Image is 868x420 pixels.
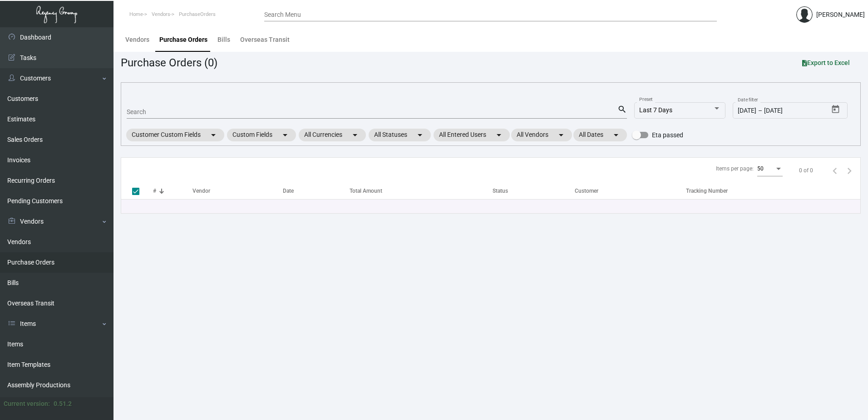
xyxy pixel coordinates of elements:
[575,187,598,195] div: Customer
[799,166,813,175] div: 0 of 0
[350,130,360,140] mat-icon: arrow_drop_down
[369,129,431,141] mat-chip: All Statuses
[240,35,290,45] div: Overseas Transit
[414,130,425,140] mat-icon: arrow_drop_down
[639,106,672,114] span: Last 7 Days
[493,187,575,195] div: Status
[738,107,756,115] input: Start date
[493,130,504,140] mat-icon: arrow_drop_down
[350,187,382,195] div: Total Amount
[493,187,508,195] div: Status
[179,11,216,17] span: PurchaseOrders
[121,55,217,71] div: Purchase Orders (0)
[556,130,567,140] mat-icon: arrow_drop_down
[434,129,510,141] mat-chip: All Entered Users
[757,165,764,172] span: 50
[54,399,72,409] div: 0.51.2
[795,55,857,71] button: Export to Excel
[192,187,283,195] div: Vendor
[192,187,210,195] div: Vendor
[573,129,627,141] mat-chip: All Dates
[283,187,294,195] div: Date
[153,187,156,195] div: #
[652,130,683,140] span: Eta passed
[796,6,813,23] img: admin@bootstrapmaster.com
[283,187,350,195] div: Date
[686,187,860,195] div: Tracking Number
[757,166,783,172] mat-select: Items per page:
[125,35,149,45] div: Vendors
[816,10,865,20] div: [PERSON_NAME]
[152,11,170,17] span: Vendors
[617,104,627,115] mat-icon: search
[716,165,754,173] div: Items per page:
[575,187,686,195] div: Customer
[686,187,728,195] div: Tracking Number
[802,59,850,66] span: Export to Excel
[829,102,843,117] button: Open calendar
[280,130,291,140] mat-icon: arrow_drop_down
[511,129,572,141] mat-chip: All Vendors
[764,107,808,115] input: End date
[159,35,207,45] div: Purchase Orders
[350,187,492,195] div: Total Amount
[611,130,621,140] mat-icon: arrow_drop_down
[217,35,230,45] div: Bills
[758,107,762,115] span: –
[828,163,842,178] button: Previous page
[153,187,192,195] div: #
[129,11,143,17] span: Home
[126,129,224,141] mat-chip: Customer Custom Fields
[4,399,50,409] div: Current version:
[842,163,857,178] button: Next page
[299,129,366,141] mat-chip: All Currencies
[208,130,219,140] mat-icon: arrow_drop_down
[227,129,296,141] mat-chip: Custom Fields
